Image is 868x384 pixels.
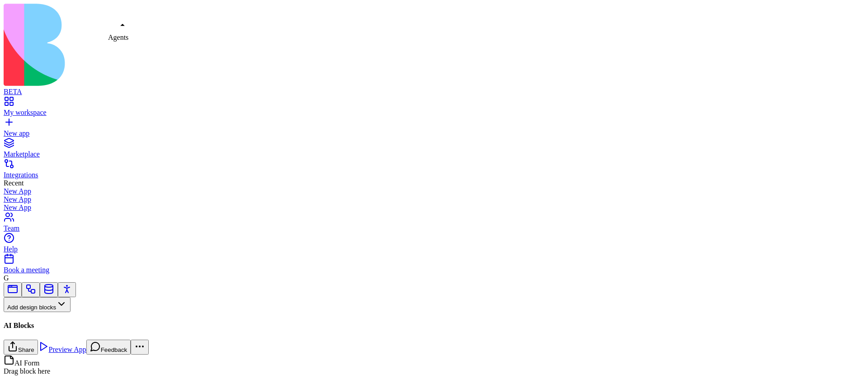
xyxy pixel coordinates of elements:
div: My workspace [4,109,864,117]
a: Preview App [38,346,86,353]
img: logo [4,4,367,86]
button: Share [4,340,38,355]
div: Integrations [4,171,864,179]
div: BETA [4,88,864,96]
h4: AI Blocks [4,322,864,330]
a: Integrations [4,163,864,179]
a: Help [4,237,864,253]
span: AI Form [14,359,40,367]
span: Recent [4,179,24,187]
button: Feedback [86,340,131,355]
div: Book a meeting [4,266,864,274]
a: New App [4,187,864,195]
a: Team [4,216,864,232]
a: Marketplace [4,142,864,158]
div: Team [4,224,864,232]
span: G [4,274,9,282]
div: Help [4,245,864,253]
div: AI FormDrag block here [4,355,864,375]
p: Agents [108,33,128,42]
a: Book a meeting [4,258,864,274]
div: Drag block here [4,367,864,375]
a: New App [4,195,864,204]
button: Add design blocks [4,297,71,312]
a: BETA [4,80,864,96]
div: Marketplace [4,150,864,158]
div: New app [4,129,864,137]
a: My workspace [4,100,864,117]
a: New App [4,204,864,212]
a: New app [4,121,864,137]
